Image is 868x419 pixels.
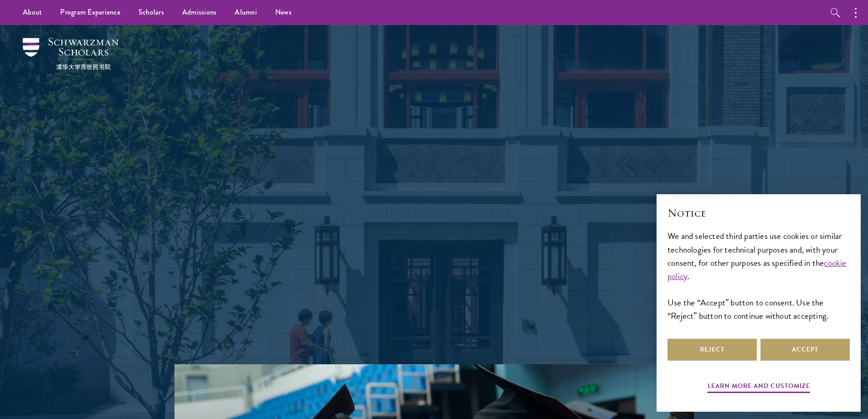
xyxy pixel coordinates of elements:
div: We and selected third parties use cookies or similar technologies for technical purposes and, wit... [668,229,850,322]
button: Accept [760,339,850,361]
img: Schwarzman Scholars [23,38,118,70]
button: Learn more and customize [708,380,810,394]
a: cookie policy [668,256,847,283]
h2: Notice [668,205,850,221]
button: Reject [668,339,757,361]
